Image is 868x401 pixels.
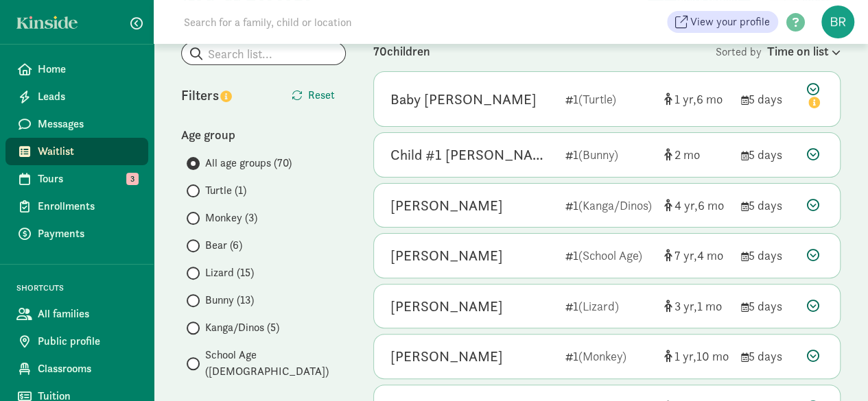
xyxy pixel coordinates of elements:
span: School Age ([DEMOGRAPHIC_DATA]) [205,347,346,380]
div: 1 [565,90,653,108]
a: View your profile [667,11,778,33]
span: Home [38,61,137,77]
span: Enrollments [38,198,137,215]
div: Child #1 Proeber [390,144,554,166]
div: 5 days [741,246,796,265]
div: [object Object] [664,145,730,164]
span: Reset [308,87,335,104]
span: 3 [675,298,697,314]
input: Search for a family, child or location [176,8,561,36]
iframe: Chat Widget [799,335,868,401]
div: 1 [565,145,653,164]
a: Waitlist [5,138,148,165]
span: Bear (6) [205,237,242,254]
a: Enrollments [5,193,148,220]
span: 1 [675,348,696,364]
span: 10 [696,348,729,364]
div: 5 days [741,145,796,164]
div: 5 days [741,347,796,365]
span: 1 [697,298,722,314]
span: (Monkey) [578,348,626,364]
div: 1 [565,297,653,315]
span: 6 [698,197,724,213]
span: View your profile [690,14,770,30]
div: 5 days [741,297,796,315]
span: Waitlist [38,143,137,160]
a: All families [5,300,148,328]
span: Lizard (15) [205,265,254,281]
span: Classrooms [38,361,137,377]
div: 1 [565,347,653,365]
span: All families [38,306,137,322]
span: 1 [675,91,696,107]
a: Home [5,56,148,83]
span: Public profile [38,333,137,350]
span: 7 [675,247,697,263]
span: 6 [696,91,723,107]
span: 3 [126,173,139,185]
div: [object Object] [664,196,730,215]
div: [object Object] [664,297,730,315]
div: Milania Westerman [390,345,503,367]
div: [object Object] [664,246,730,265]
span: Payments [38,226,137,242]
div: Aurelio Ortiz [390,295,503,317]
div: [object Object] [664,347,730,365]
a: Leads [5,83,148,110]
div: 70 children [373,42,716,60]
span: All age groups (70) [205,155,292,171]
div: 5 days [741,196,796,215]
span: Turtle (1) [205,182,246,199]
div: 1 [565,246,653,265]
span: Leads [38,88,137,105]
a: Payments [5,220,148,247]
span: Kanga/Dinos (5) [205,319,279,336]
span: 4 [675,197,698,213]
a: Messages [5,110,148,138]
div: Casey Terry [390,195,503,217]
div: Sorted by [716,42,841,60]
span: Bunny (13) [205,292,254,308]
span: (Bunny) [578,147,618,162]
span: 4 [697,247,723,263]
div: Baby Adkins [390,88,537,110]
a: Public profile [5,328,148,355]
span: (Kanga/Dinos) [578,197,652,213]
span: (School Age) [578,247,642,263]
span: 2 [675,147,700,162]
input: Search list... [182,42,345,64]
div: Age group [181,125,346,144]
div: Lily Roate [390,245,503,267]
span: Monkey (3) [205,210,257,226]
div: [object Object] [664,90,730,108]
span: (Lizard) [578,298,619,314]
div: Filters [181,85,263,106]
div: 1 [565,196,653,215]
span: (Turtle) [578,91,616,107]
div: 5 days [741,90,796,108]
a: Tours 3 [5,165,148,193]
button: Reset [281,82,346,109]
a: Classrooms [5,355,148,382]
span: Tours [38,171,137,187]
div: Time on list [767,42,841,60]
span: Messages [38,116,137,132]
